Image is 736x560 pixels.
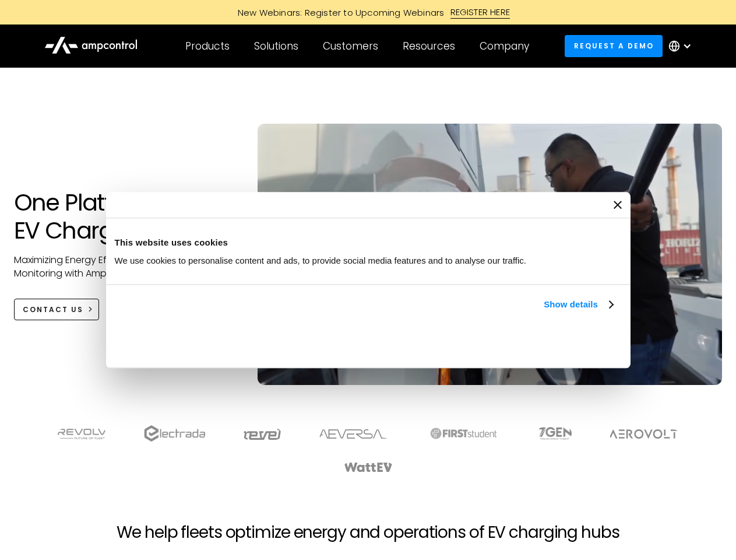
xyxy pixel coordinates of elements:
div: New Webinars: Register to Upcoming Webinars [226,6,450,19]
div: Company [480,40,529,52]
a: Show details [544,297,612,311]
h2: We help fleets optimize energy and operations of EV charging hubs [117,523,619,542]
a: Request a demo [565,35,663,57]
img: WattEV logo [344,463,393,472]
button: Close banner [614,201,622,209]
div: CONTACT US [23,304,83,315]
a: CONTACT US [14,299,100,320]
div: Solutions [254,40,298,52]
div: Products [185,40,230,52]
div: Customers [323,40,378,52]
p: Maximizing Energy Efficiency, Uptime, and 24/7 Monitoring with Ampcontrol Solutions [14,254,235,280]
img: Aerovolt Logo [609,429,678,439]
div: Resources [403,40,455,52]
a: New Webinars: Register to Upcoming WebinarsREGISTER HERE [106,6,631,19]
span: We use cookies to personalise content and ads, to provide social media features and to analyse ou... [115,256,527,265]
div: REGISTER HERE [450,6,510,19]
div: This website uses cookies [115,236,622,250]
img: electrada logo [144,425,205,442]
h1: One Platform for EV Charging Hubs [14,188,235,244]
button: Okay [450,325,617,359]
